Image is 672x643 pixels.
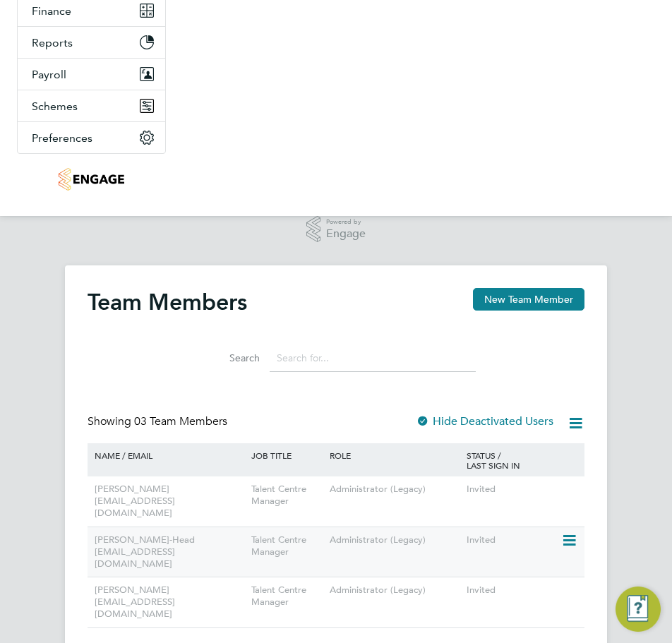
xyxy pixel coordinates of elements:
[326,476,463,503] div: Administrator (Legacy)
[270,344,476,372] input: Search for...
[326,216,366,228] span: Powered by
[134,414,227,428] span: 03 Team Members
[91,443,248,467] div: NAME / EMAIL
[32,36,73,49] span: Reports
[17,168,166,191] a: Go to home page
[306,216,366,243] a: Powered byEngage
[463,476,581,503] div: Invited
[18,27,165,58] button: Reports
[196,351,260,364] label: Search
[473,288,584,311] button: New Team Member
[18,59,165,90] button: Payroll
[32,131,92,145] span: Preferences
[18,122,165,153] button: Preferences
[326,228,366,240] span: Engage
[59,168,124,191] img: talentcentresms-logo-retina.png
[91,476,248,527] div: [PERSON_NAME] [EMAIL_ADDRESS][DOMAIN_NAME]
[91,577,248,627] div: [PERSON_NAME] [EMAIL_ADDRESS][DOMAIN_NAME]
[91,527,248,577] div: [PERSON_NAME]-Head [EMAIL_ADDRESS][DOMAIN_NAME]
[32,100,78,113] span: Schemes
[616,587,661,632] button: Engage Resource Center
[248,527,326,565] div: Talent Centre Manager
[463,443,581,477] div: STATUS / LAST SIGN IN
[463,527,561,553] div: Invited
[326,527,463,553] div: Administrator (Legacy)
[88,288,247,316] h2: Team Members
[18,90,165,121] button: Schemes
[463,577,581,603] div: Invited
[248,443,326,467] div: JOB TITLE
[326,443,463,467] div: ROLE
[32,68,66,81] span: Payroll
[326,577,463,603] div: Administrator (Legacy)
[248,577,326,615] div: Talent Centre Manager
[416,414,553,428] label: Hide Deactivated Users
[248,476,326,515] div: Talent Centre Manager
[32,4,71,18] span: Finance
[88,414,230,429] div: Showing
